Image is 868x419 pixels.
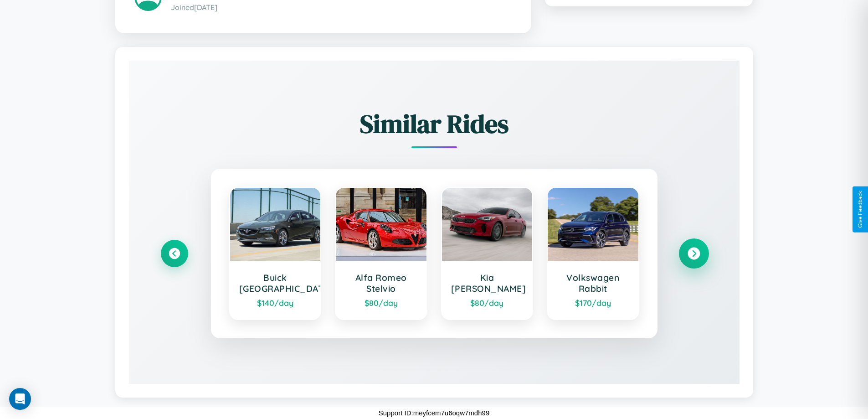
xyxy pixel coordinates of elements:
[239,272,312,294] h3: Buick [GEOGRAPHIC_DATA]
[547,187,639,320] a: Volkswagen Rabbit$170/day
[557,298,629,308] div: $ 170 /day
[379,407,489,419] p: Support ID: meyfcem7u6oqw7mdh99
[239,298,312,308] div: $ 140 /day
[335,187,427,320] a: Alfa Romeo Stelvio$80/day
[229,187,322,320] a: Buick [GEOGRAPHIC_DATA]$140/day
[345,272,417,294] h3: Alfa Romeo Stelvio
[441,187,534,320] a: Kia [PERSON_NAME]$80/day
[345,298,417,308] div: $ 80 /day
[557,272,629,294] h3: Volkswagen Rabbit
[9,388,31,410] div: Open Intercom Messenger
[451,272,524,294] h3: Kia [PERSON_NAME]
[857,191,863,228] div: Give Feedback
[161,106,708,141] h2: Similar Rides
[171,1,512,14] p: Joined [DATE]
[451,298,524,308] div: $ 80 /day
